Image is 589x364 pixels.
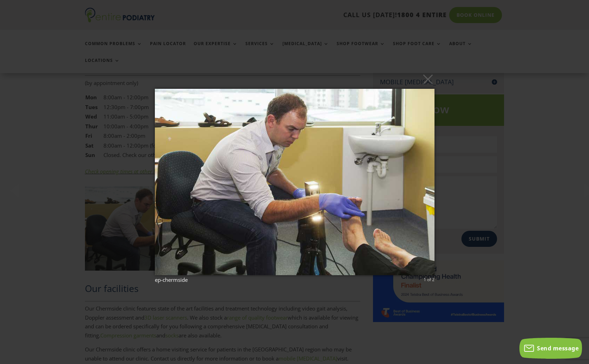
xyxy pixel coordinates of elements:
button: Next (Right arrow key) [572,171,589,188]
button: × [157,71,437,87]
span: Send message [537,344,579,352]
img: Chermside Podiatrist Entire Podiatry [155,75,434,289]
button: Send message [519,338,582,359]
div: ep-chermside [155,277,434,283]
div: 1 of 2 [424,277,434,283]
